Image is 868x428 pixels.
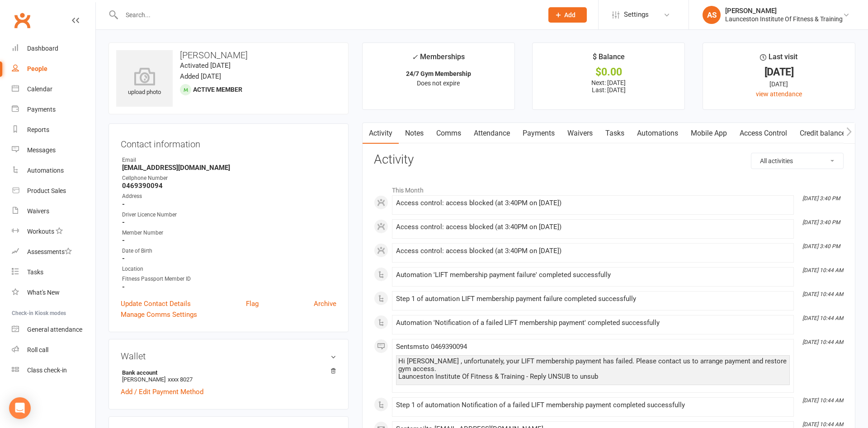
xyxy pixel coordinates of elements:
[802,339,843,345] i: [DATE] 10:44 AM
[396,223,790,231] div: Access control: access blocked (at 3:40PM on [DATE])
[27,167,64,174] div: Automations
[9,397,31,419] div: Open Intercom Messenger
[684,123,733,144] a: Mobile App
[412,53,418,61] i: ✓
[121,309,197,320] a: Manage Comms Settings
[122,211,336,219] div: Driver Licence Number
[396,401,790,409] div: Step 1 of automation Notification of a failed LIFT membership payment completed successfully
[12,99,95,120] a: Payments
[541,67,676,77] div: $0.00
[398,357,788,381] div: Hi [PERSON_NAME] , unfortunately, your LIFT membership payment has failed. Please contact us to a...
[396,343,467,351] span: Sent sms to 0469390094
[802,267,843,273] i: [DATE] 10:44 AM
[802,219,840,226] i: [DATE] 3:40 PM
[417,80,460,87] span: Does not expire
[119,9,537,21] input: Search...
[12,201,95,221] a: Waivers
[27,126,49,133] div: Reports
[122,174,336,183] div: Cellphone Number
[12,120,95,140] a: Reports
[121,136,336,149] h3: Contact information
[802,291,843,297] i: [DATE] 10:44 AM
[756,90,802,98] a: view attendance
[116,50,341,60] h3: [PERSON_NAME]
[12,262,95,282] a: Tasks
[27,268,43,276] div: Tasks
[599,123,631,144] a: Tasks
[374,153,844,167] h3: Activity
[121,368,336,384] li: [PERSON_NAME]
[122,218,336,226] strong: -
[12,320,95,340] a: General attendance kiosk mode
[396,199,790,207] div: Access control: access blocked (at 3:40PM on [DATE])
[12,221,95,242] a: Workouts
[122,200,336,208] strong: -
[396,319,790,327] div: Automation 'Notification of a failed LIFT membership payment' completed successfully
[802,243,840,249] i: [DATE] 3:40 PM
[396,271,790,279] div: Automation 'LIFT membership payment failure' completed successfully
[121,386,203,397] a: Add / Edit Payment Method
[541,79,676,94] p: Next: [DATE] Last: [DATE]
[561,123,599,144] a: Waivers
[631,123,684,144] a: Automations
[122,247,336,255] div: Date of Birth
[27,289,60,296] div: What's New
[12,282,95,303] a: What's New
[412,51,465,68] div: Memberships
[12,140,95,160] a: Messages
[12,59,95,79] a: People
[27,326,82,333] div: General attendance
[802,195,840,202] i: [DATE] 3:40 PM
[12,360,95,381] a: Class kiosk mode
[122,156,336,165] div: Email
[374,181,844,195] li: This Month
[122,254,336,263] strong: -
[548,7,587,23] button: Add
[12,38,95,59] a: Dashboard
[27,45,58,52] div: Dashboard
[711,79,847,89] div: [DATE]
[733,123,793,144] a: Access Control
[27,228,54,235] div: Workouts
[122,283,336,291] strong: -
[802,315,843,321] i: [DATE] 10:44 AM
[27,207,49,215] div: Waivers
[168,376,193,383] span: xxxx 8027
[12,181,95,201] a: Product Sales
[27,65,47,72] div: People
[27,146,56,154] div: Messages
[12,160,95,181] a: Automations
[246,298,259,309] a: Flag
[363,123,399,144] a: Activity
[711,67,847,77] div: [DATE]
[122,164,336,172] strong: [EMAIL_ADDRESS][DOMAIN_NAME]
[122,265,336,273] div: Location
[725,15,843,23] div: Launceston Institute Of Fitness & Training
[467,123,516,144] a: Attendance
[27,106,56,113] div: Payments
[180,72,221,80] time: Added [DATE]
[12,340,95,360] a: Roll call
[27,187,66,194] div: Product Sales
[122,182,336,190] strong: 0469390094
[12,242,95,262] a: Assessments
[593,51,625,67] div: $ Balance
[193,86,242,93] span: Active member
[122,229,336,237] div: Member Number
[116,67,173,97] div: upload photo
[564,11,576,19] span: Add
[180,61,231,70] time: Activated [DATE]
[121,351,336,361] h3: Wallet
[396,295,790,303] div: Step 1 of automation LIFT membership payment failure completed successfully
[703,6,721,24] div: AS
[793,123,852,144] a: Credit balance
[802,397,843,404] i: [DATE] 10:44 AM
[396,247,790,255] div: Access control: access blocked (at 3:40PM on [DATE])
[122,369,332,376] strong: Bank account
[27,85,52,93] div: Calendar
[122,236,336,245] strong: -
[399,123,430,144] a: Notes
[27,346,48,353] div: Roll call
[314,298,336,309] a: Archive
[430,123,467,144] a: Comms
